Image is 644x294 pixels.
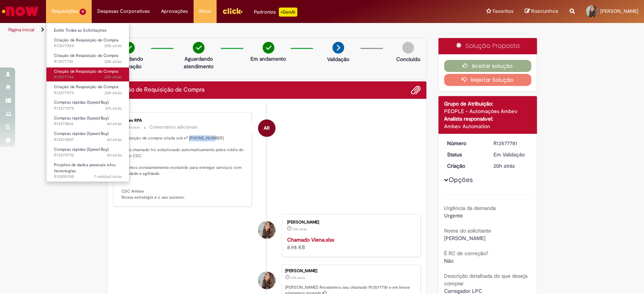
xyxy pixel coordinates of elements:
[46,98,129,112] a: Aberto R13577075 : Compras rápidas (Speed Buy)
[291,276,305,280] span: 20h atrás
[46,83,129,97] a: Aberto R13577579 : Criação de Requisição de Compra
[54,84,118,90] span: Criação de Requisição de Compra
[254,8,297,17] div: Padroniza
[107,152,122,158] time: 26/09/2025 14:17:46
[126,125,140,130] span: 20h atrás
[441,139,488,147] dt: Número
[107,121,122,127] span: 4d atrás
[46,145,129,159] a: Aberto R13570792 : Compras rápidas (Speed Buy)
[444,115,531,122] div: Analista responsável:
[161,8,188,15] span: Aprovações
[80,9,86,15] span: 9
[444,250,488,257] b: É RC de correção?
[54,152,122,158] span: R13570792
[120,135,246,201] p: Requisição de compra criada sob nº [PHONE_NUMBER] O seu chamado foi solucionado automaticamente p...
[149,124,198,130] small: Comentários adicionais
[105,59,122,64] span: 20h atrás
[8,27,34,33] a: Página inicial
[444,235,486,242] span: [PERSON_NAME]
[287,220,413,225] div: [PERSON_NAME]
[113,87,204,93] h2: Criação de Requisição de Compra Histórico de tíquete
[193,42,204,54] img: check-circle-green.png
[396,55,420,63] p: Concluído
[94,174,122,179] time: 13/03/2025 12:15:12
[54,100,109,105] span: Compras rápidas (Speed Buy)
[105,43,122,49] time: 29/09/2025 15:38:25
[285,269,417,273] div: [PERSON_NAME]
[94,174,122,179] span: 7 mês(es) atrás
[97,8,150,15] span: Despesas Corporativas
[263,42,274,54] img: check-circle-green.png
[54,43,122,49] span: R13577820
[107,137,122,142] time: 26/09/2025 14:21:17
[107,137,122,142] span: 4d atrás
[493,162,515,169] time: 29/09/2025 15:33:34
[6,23,424,37] ul: Trilhas de página
[54,131,109,136] span: Compras rápidas (Speed Buy)
[54,106,122,112] span: R13577075
[332,42,344,54] img: arrow-next.png
[54,37,118,43] span: Criação de Requisição de Compra
[531,8,558,15] span: Rascunhos
[444,60,531,72] button: Aceitar solução
[105,106,122,111] time: 29/09/2025 14:01:08
[411,85,421,95] button: Adicionar anexos
[54,74,122,80] span: R13577744
[287,236,413,251] div: 8.98 KB
[54,137,122,143] span: R13570807
[54,147,109,152] span: Compras rápidas (Speed Buy)
[251,55,286,63] p: Em andamento
[105,90,122,96] span: 20h atrás
[46,52,129,66] a: Aberto R13577781 : Criação de Requisição de Compra
[105,90,122,96] time: 29/09/2025 15:08:49
[525,8,558,15] a: Rascunhos
[327,55,349,63] p: Validação
[46,130,129,144] a: Aberto R13570807 : Compras rápidas (Speed Buy)
[438,38,537,54] div: Solução Proposta
[107,152,122,158] span: 4d atrás
[444,107,531,115] div: PEOPLE - Automações Ambev
[444,257,453,264] span: Não
[293,227,307,231] time: 29/09/2025 15:32:26
[46,36,129,50] a: Aberto R13577820 : Criação de Requisição de Compra
[444,205,496,211] b: Urgência da demanda
[46,23,129,182] ul: Requisições
[52,8,78,15] span: Requisições
[46,114,129,128] a: Aberto R13570814 : Compras rápidas (Speed Buy)
[54,162,115,174] span: Projetos de dados pessoais e/ou tecnologias
[1,4,40,19] img: ServiceNow
[54,69,118,74] span: Criação de Requisição de Compra
[107,121,122,127] time: 26/09/2025 14:23:35
[444,273,527,287] b: Descrição detalhada do que deseja comprar
[441,162,488,170] dt: Criação
[54,53,118,58] span: Criação de Requisição de Compra
[105,59,122,64] time: 29/09/2025 15:33:36
[493,139,529,147] div: R13577781
[105,106,122,111] span: 21h atrás
[493,151,529,158] div: Em Validação
[54,174,122,180] span: R12805398
[105,43,122,49] span: 20h atrás
[444,212,463,219] span: Urgente
[493,8,513,15] span: Favoritos
[441,151,488,158] dt: Status
[54,59,122,65] span: R13577781
[402,42,414,54] img: img-circle-grey.png
[46,67,129,81] a: Aberto R13577744 : Criação de Requisição de Compra
[199,8,211,15] span: More
[287,236,334,243] a: Chamado Viena.xlsx
[291,276,305,280] time: 29/09/2025 15:33:34
[493,162,515,169] span: 20h atrás
[279,8,297,17] p: +GenAi
[180,55,217,70] p: Aguardando atendimento
[54,115,109,121] span: Compras rápidas (Speed Buy)
[600,8,638,14] span: [PERSON_NAME]
[120,118,246,123] div: Ambev RPA
[444,100,531,107] div: Grupo de Atribuição:
[293,227,307,231] span: 20h atrás
[258,272,275,289] div: Tatiana Vieira Guimaraes
[46,26,129,35] a: Exibir Todas as Solicitações
[54,121,122,127] span: R13570814
[444,122,531,130] div: Ambev Automation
